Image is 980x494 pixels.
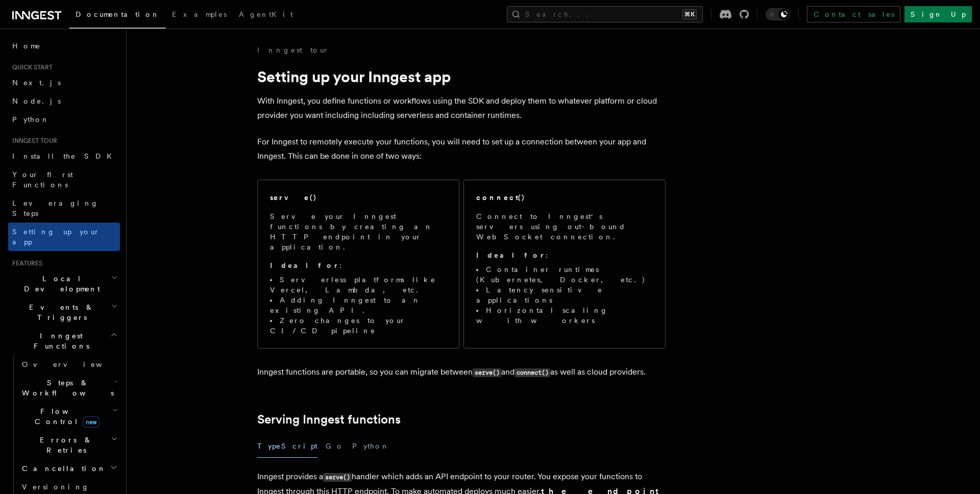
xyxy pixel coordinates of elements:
a: Next.js [8,73,120,92]
li: Horizontal scaling with workers [476,305,653,326]
span: AgentKit [239,10,293,18]
a: Your first Functions [8,165,120,194]
a: Serving Inngest functions [257,412,401,427]
button: Steps & Workflows [18,374,120,402]
p: Serve your Inngest functions by creating an HTTP endpoint in your application. [270,211,447,252]
button: Inngest Functions [8,327,120,355]
li: Container runtimes (Kubernetes, Docker, etc.) [476,264,653,285]
span: Inngest tour [8,137,57,145]
a: Python [8,110,120,129]
span: Install the SDK [12,152,118,160]
button: Flow Controlnew [18,402,120,431]
a: AgentKit [233,3,299,28]
kbd: ⌘K [682,9,697,19]
button: Errors & Retries [18,431,120,459]
span: Documentation [76,10,160,18]
span: Features [8,259,42,267]
a: Home [8,37,120,55]
span: Flow Control [18,406,112,427]
span: Steps & Workflows [18,378,114,398]
button: TypeScript [257,435,317,458]
button: Local Development [8,269,120,298]
a: Overview [18,355,120,374]
code: serve() [473,368,501,377]
a: Sign Up [904,6,972,22]
span: Errors & Retries [18,435,111,455]
a: Install the SDK [8,147,120,165]
span: Home [12,41,41,51]
span: Versioning [22,483,89,491]
a: Examples [166,3,233,28]
li: Adding Inngest to an existing API. [270,295,447,315]
p: With Inngest, you define functions or workflows using the SDK and deploy them to whatever platfor... [257,94,666,122]
p: : [476,250,653,260]
button: Toggle dark mode [766,8,790,20]
span: Local Development [8,274,111,294]
span: Cancellation [18,463,106,474]
a: Node.js [8,92,120,110]
span: Leveraging Steps [12,199,99,217]
p: Connect to Inngest's servers using out-bound WebSocket connection. [476,211,653,242]
button: Python [352,435,389,458]
span: Events & Triggers [8,302,111,323]
h2: serve() [270,192,317,203]
a: connect()Connect to Inngest's servers using out-bound WebSocket connection.Ideal for:Container ru... [463,180,666,349]
span: Examples [172,10,227,18]
a: Setting up your app [8,223,120,251]
h2: connect() [476,192,525,203]
span: Quick start [8,63,53,71]
button: Search...⌘K [507,6,703,22]
strong: Ideal for [270,261,339,269]
span: Your first Functions [12,170,73,189]
a: Leveraging Steps [8,194,120,223]
li: Zero changes to your CI/CD pipeline [270,315,447,336]
button: Go [326,435,344,458]
li: Serverless platforms like Vercel, Lambda, etc. [270,275,447,295]
span: Python [12,115,50,123]
a: Documentation [69,3,166,29]
button: Events & Triggers [8,298,120,327]
p: For Inngest to remotely execute your functions, you will need to set up a connection between your... [257,135,666,163]
button: Cancellation [18,459,120,478]
span: Overview [22,360,127,368]
span: new [83,416,100,428]
a: Contact sales [807,6,900,22]
h1: Setting up your Inngest app [257,67,666,86]
span: Inngest Functions [8,331,110,351]
span: Node.js [12,97,61,105]
li: Latency sensitive applications [476,285,653,305]
p: Inngest functions are portable, so you can migrate between and as well as cloud providers. [257,365,666,380]
code: connect() [514,368,550,377]
span: Next.js [12,79,61,87]
strong: Ideal for [476,251,546,259]
a: serve()Serve your Inngest functions by creating an HTTP endpoint in your application.Ideal for:Se... [257,180,459,349]
a: Inngest tour [257,45,329,55]
span: Setting up your app [12,228,100,246]
p: : [270,260,447,270]
code: serve() [323,473,352,482]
